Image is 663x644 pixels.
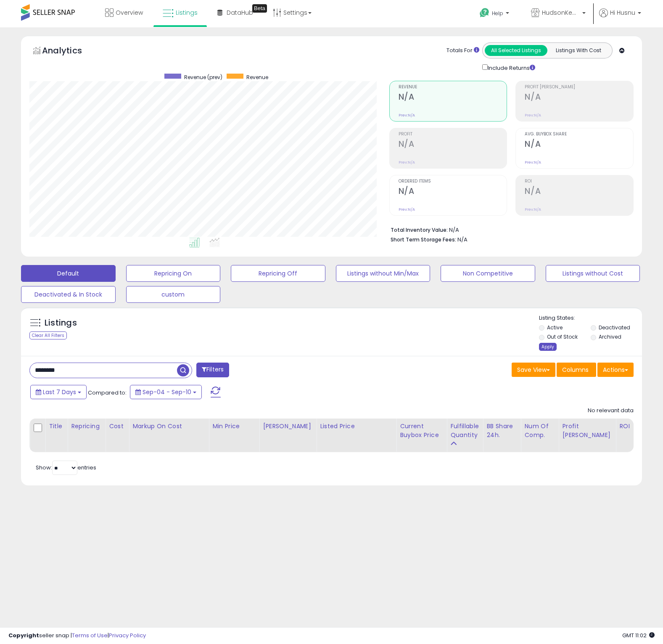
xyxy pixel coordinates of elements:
[36,464,96,472] span: Show: entries
[485,45,547,56] button: All Selected Listings
[391,236,456,243] b: Short Term Storage Fees:
[231,265,325,282] button: Repricing Off
[599,333,621,340] label: Archived
[21,286,116,303] button: Deactivated & In Stock
[473,1,518,27] a: Help
[143,388,191,396] span: Sep-04 - Sep-10
[263,422,313,431] div: [PERSON_NAME]
[619,422,650,431] div: ROI
[446,47,479,55] div: Totals For
[476,63,545,72] div: Include Returns
[525,186,633,198] h2: N/A
[126,265,221,282] button: Repricing On
[246,74,268,81] span: Revenue
[399,160,415,165] small: Prev: N/A
[524,422,555,440] div: Num of Comp.
[49,422,64,431] div: Title
[539,314,642,322] p: Listing States:
[126,286,221,303] button: custom
[486,422,517,440] div: BB Share 24h.
[227,8,253,17] span: DataHub
[116,8,143,17] span: Overview
[132,422,205,431] div: Markup on Cost
[184,74,222,81] span: Revenue (prev)
[336,265,431,282] button: Listings without Min/Max
[399,179,507,184] span: Ordered Items
[399,85,507,90] span: Revenue
[457,236,468,244] span: N/A
[525,207,541,212] small: Prev: N/A
[29,331,67,339] div: Clear All Filters
[196,363,229,377] button: Filters
[547,333,578,340] label: Out of Stock
[525,132,633,137] span: Avg. Buybox Share
[391,224,627,234] li: N/A
[21,265,116,282] button: Default
[562,366,589,374] span: Columns
[557,363,596,377] button: Columns
[610,8,635,17] span: Hi Husnu
[525,92,633,103] h2: N/A
[588,407,634,415] div: No relevant data
[599,324,630,331] label: Deactivated
[441,265,535,282] button: Non Competitive
[391,226,448,233] b: Total Inventory Value:
[399,139,507,151] h2: N/A
[525,160,541,165] small: Prev: N/A
[547,324,563,331] label: Active
[400,422,443,440] div: Current Buybox Price
[129,419,209,452] th: The percentage added to the cost of goods (COGS) that forms the calculator for Min & Max prices.
[212,422,256,431] div: Min Price
[71,422,102,431] div: Repricing
[562,422,612,440] div: Profit [PERSON_NAME]
[109,422,125,431] div: Cost
[546,265,640,282] button: Listings without Cost
[45,317,77,329] h5: Listings
[43,388,76,396] span: Last 7 Days
[512,363,555,377] button: Save View
[30,385,87,399] button: Last 7 Days
[525,139,633,151] h2: N/A
[450,422,479,440] div: Fulfillable Quantity
[399,92,507,103] h2: N/A
[88,389,127,397] span: Compared to:
[479,8,490,18] i: Get Help
[176,8,198,17] span: Listings
[399,113,415,118] small: Prev: N/A
[539,343,557,351] div: Apply
[252,4,267,13] div: Tooltip anchor
[399,207,415,212] small: Prev: N/A
[492,10,503,17] span: Help
[525,85,633,90] span: Profit [PERSON_NAME]
[42,45,98,58] h5: Analytics
[399,186,507,198] h2: N/A
[547,45,610,56] button: Listings With Cost
[399,132,507,137] span: Profit
[525,179,633,184] span: ROI
[542,8,580,17] span: HudsonKean Trading
[597,363,634,377] button: Actions
[130,385,202,399] button: Sep-04 - Sep-10
[599,8,641,27] a: Hi Husnu
[320,422,393,431] div: Listed Price
[525,113,541,118] small: Prev: N/A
